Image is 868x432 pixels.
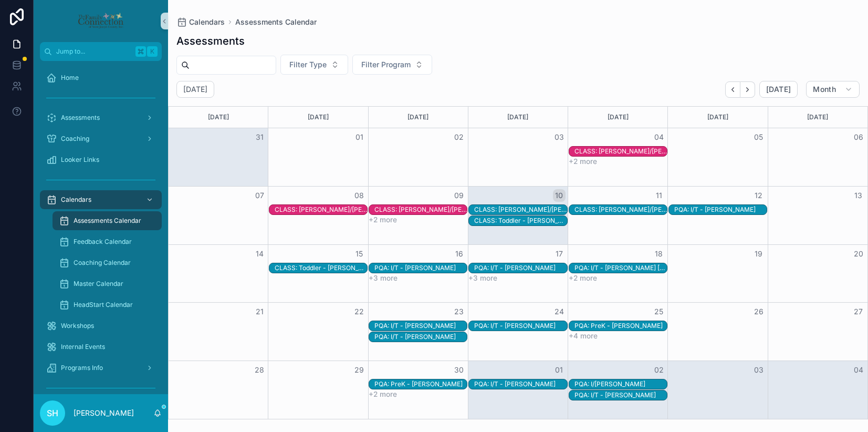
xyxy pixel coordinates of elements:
[369,274,398,282] button: +3 more
[53,253,162,272] a: Coaching Calendar
[280,55,348,75] button: Select Button
[569,157,597,166] button: +2 more
[289,59,327,70] span: Filter Type
[353,131,365,143] button: 01
[574,147,667,156] div: CLASS: [PERSON_NAME]/[PERSON_NAME]
[653,364,665,376] button: 02
[253,305,266,318] button: 21
[40,337,162,356] a: Internal Events
[766,85,791,94] span: [DATE]
[453,248,465,260] button: 16
[670,107,766,128] div: [DATE]
[235,17,317,27] span: Assessments Calendar
[574,390,667,400] div: PQA: I/T - Mayra Garcia-Canales
[40,108,162,127] a: Assessments
[61,364,103,372] span: Programs Info
[852,305,865,318] button: 27
[74,280,123,288] span: Master Calendar
[353,189,365,202] button: 08
[468,274,497,282] button: +3 more
[752,364,765,376] button: 03
[574,205,667,214] div: CLASS: [PERSON_NAME]/[PERSON_NAME]
[553,364,566,376] button: 01
[806,81,860,98] button: Month
[574,205,667,214] div: CLASS: Toddler - Robinson/Castillo
[61,114,100,122] span: Assessments
[574,321,667,331] div: PQA: PreK - Ximena Orozco
[574,380,667,388] div: PQA: I/[PERSON_NAME]
[74,238,132,246] span: Feedback Calendar
[470,107,566,128] div: [DATE]
[61,135,89,143] span: Coaching
[40,316,162,335] a: Workshops
[47,407,58,419] span: SH
[34,61,168,394] div: scrollable content
[752,305,765,318] button: 26
[852,189,865,202] button: 13
[453,364,465,376] button: 30
[53,211,162,230] a: Assessments Calendar
[653,131,665,143] button: 04
[752,131,765,143] button: 05
[852,248,865,260] button: 20
[453,131,465,143] button: 02
[369,215,397,224] button: +2 more
[253,248,266,260] button: 14
[674,205,767,214] div: PQA: I/T - Monica Gonzalez
[61,343,105,351] span: Internal Events
[74,301,133,309] span: HeadStart Calendar
[74,217,141,225] span: Assessments Calendar
[374,321,467,331] div: PQA: I/T - Valerie Wilson
[74,259,131,267] span: Coaching Calendar
[170,107,266,128] div: [DATE]
[453,305,465,318] button: 23
[752,248,765,260] button: 19
[653,189,665,202] button: 11
[759,81,798,98] button: [DATE]
[374,264,467,272] div: PQA: I/T - [PERSON_NAME]
[474,205,567,214] div: CLASS: Toddler - Bolls/Garcia-Canales
[374,333,467,341] div: PQA: I/T - [PERSON_NAME]
[813,85,836,94] span: Month
[77,13,124,29] img: App logo
[275,205,367,214] div: CLASS: Toddler - Davis/Allen
[474,379,567,389] div: PQA: I/T - Lydia Bolls
[183,84,207,95] h2: [DATE]
[40,129,162,148] a: Coaching
[369,390,397,398] button: +2 more
[61,156,99,164] span: Looker Links
[374,263,467,273] div: PQA: I/T - Yulier Maldonado
[370,107,466,128] div: [DATE]
[374,379,467,389] div: PQA: PreK - Angie Jacome
[553,189,566,202] button: 10
[253,189,266,202] button: 07
[61,74,79,82] span: Home
[253,131,266,143] button: 31
[653,248,665,260] button: 18
[374,332,467,342] div: PQA: I/T - TJ Douglas-Johnson
[674,205,767,214] div: PQA: I/T - [PERSON_NAME]
[275,264,367,272] div: CLASS: Toddler - [PERSON_NAME]/[PERSON_NAME]
[353,305,365,318] button: 22
[453,189,465,202] button: 09
[474,216,567,225] div: CLASS: Toddler - Gramm-Selner/McGhee
[474,264,567,272] div: PQA: I/T - [PERSON_NAME]
[725,81,740,98] button: Back
[474,322,567,330] div: PQA: I/T - [PERSON_NAME]
[474,205,567,214] div: CLASS: [PERSON_NAME]/[PERSON_NAME]
[40,68,162,87] a: Home
[474,380,567,388] div: PQA: I/T - [PERSON_NAME]
[40,150,162,169] a: Looker Links
[553,248,566,260] button: 17
[61,322,94,330] span: Workshops
[570,107,666,128] div: [DATE]
[374,205,467,214] div: CLASS: [PERSON_NAME]/[PERSON_NAME]
[353,248,365,260] button: 15
[574,263,667,273] div: PQA: I/T - Esperanza Rosales Blanco
[74,408,134,418] p: [PERSON_NAME]
[275,263,367,273] div: CLASS: Toddler - Soundara/Herron
[553,305,566,318] button: 24
[361,59,411,70] span: Filter Program
[61,196,91,204] span: Calendars
[168,106,868,419] div: Month View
